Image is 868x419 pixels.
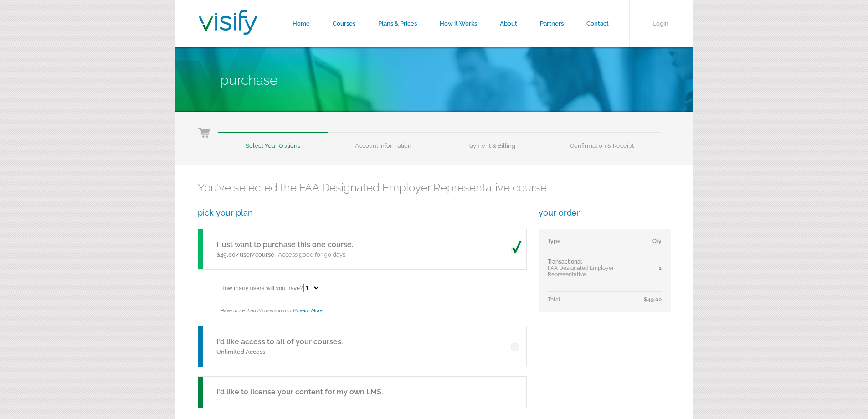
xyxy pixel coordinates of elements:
[221,279,526,300] div: How many users will you have?
[548,238,644,249] td: Type
[221,72,277,88] span: Purchase
[216,348,265,355] span: Unlimited Access
[539,208,671,217] h3: your order
[216,239,353,250] h5: I just want to purchase this one course.
[221,300,526,321] div: Have more than 25 users in mind?
[328,132,439,149] li: Account Information
[216,337,343,346] a: I'd like access to all of your courses.
[548,259,582,265] span: Transactional
[644,238,662,249] td: Qty
[198,181,671,194] h2: You've selected the FAA Designated Employer Representative course.
[216,387,383,398] h5: I'd like to license your content for my own LMS.
[644,296,662,303] span: $49.00
[216,250,353,259] p: - Access good for 90 days.
[548,265,614,278] span: FAA Designated Employer Representative
[198,376,526,408] a: I'd like to license your content for my own LMS.
[199,10,257,35] img: Visify Training
[297,308,323,313] a: Learn More
[439,132,543,149] li: Payment & Billing
[543,132,661,149] li: Confirmation & Receipt
[198,208,526,217] h3: pick your plan
[548,292,644,303] td: Total
[644,265,662,271] div: 1
[199,24,257,37] a: Visify Training
[216,251,274,258] span: $49.00/user/course
[218,132,328,149] li: Select Your Options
